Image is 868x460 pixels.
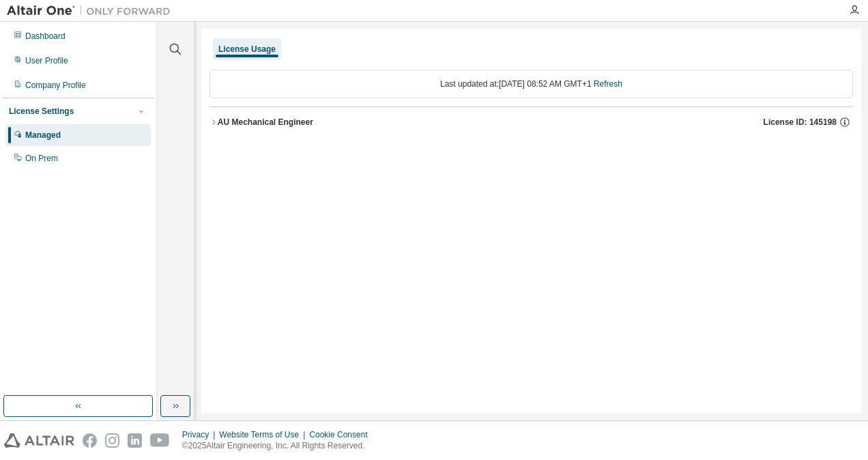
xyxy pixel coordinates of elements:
[219,429,309,440] div: Website Terms of Use
[7,4,177,18] img: Altair One
[25,130,61,141] div: Managed
[182,440,376,452] p: © 2025 Altair Engineering, Inc. All Rights Reserved.
[764,117,837,128] span: License ID: 145198
[218,117,313,128] div: AU Mechanical Engineer
[83,433,97,448] img: facebook.svg
[105,433,119,448] img: instagram.svg
[309,429,375,440] div: Cookie Consent
[150,433,170,448] img: youtube.svg
[25,55,68,66] div: User Profile
[4,433,74,448] img: altair_logo.svg
[594,79,622,89] a: Refresh
[25,31,66,42] div: Dashboard
[9,106,74,117] div: License Settings
[209,70,853,98] div: Last updated at: [DATE] 08:52 AM GMT+1
[25,153,58,164] div: On Prem
[128,433,142,448] img: linkedin.svg
[182,429,219,440] div: Privacy
[209,107,853,137] button: AU Mechanical EngineerLicense ID: 145198
[218,44,276,55] div: License Usage
[25,80,86,91] div: Company Profile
